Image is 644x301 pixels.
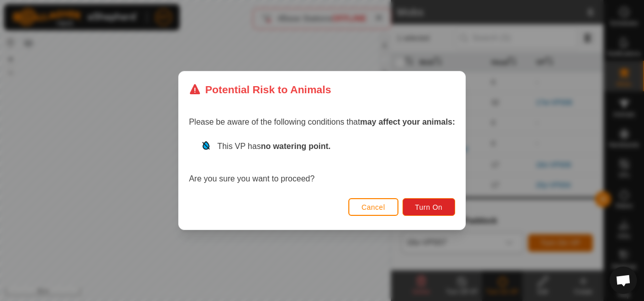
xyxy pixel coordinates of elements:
[261,142,331,150] strong: no watering point.
[415,203,442,211] span: Turn On
[189,82,331,97] div: Potential Risk to Animals
[361,203,385,211] span: Cancel
[610,267,637,294] div: Open chat
[189,140,455,185] div: Are you sure you want to proceed?
[217,142,331,150] span: This VP has
[189,118,455,126] span: Please be aware of the following conditions that
[348,198,398,216] button: Cancel
[360,118,455,126] strong: may affect your animals:
[402,198,455,216] button: Turn On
